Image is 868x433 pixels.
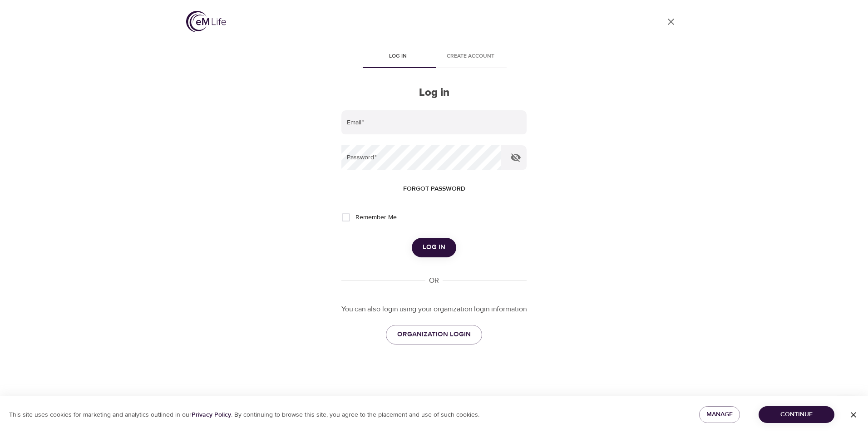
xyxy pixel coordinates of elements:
h2: Log in [341,86,527,99]
p: You can also login using your organization login information [341,304,527,315]
span: Log in [423,241,445,253]
div: disabled tabs example [341,46,527,68]
a: close [660,11,682,33]
span: Log in [367,52,429,61]
span: Create account [439,52,501,61]
button: Continue [759,406,834,423]
button: Forgot password [399,181,469,197]
span: Continue [766,409,827,420]
button: Log in [412,238,456,257]
div: OR [425,276,443,286]
span: Forgot password [403,183,465,195]
span: ORGANIZATION LOGIN [397,329,471,340]
span: Remember Me [355,213,397,222]
button: Manage [699,406,740,423]
a: Privacy Policy [192,411,231,419]
a: ORGANIZATION LOGIN [386,325,482,344]
span: Manage [706,409,733,420]
img: logo [186,11,226,32]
